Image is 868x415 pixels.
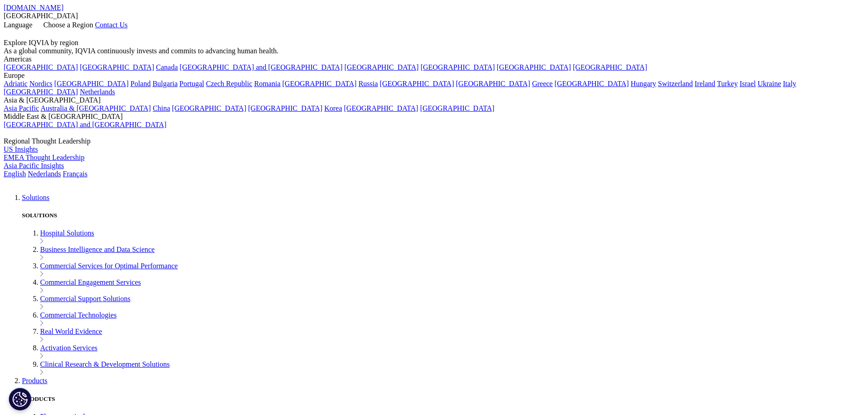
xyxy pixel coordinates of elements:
a: Products [22,377,47,384]
a: Nordics [29,80,52,87]
a: Canada [156,63,178,71]
a: Commercial Engagement Services [40,278,141,286]
a: English [4,170,26,178]
a: [GEOGRAPHIC_DATA] [80,63,154,71]
a: Czech Republic [206,80,252,87]
a: Hungary [631,80,656,87]
div: [GEOGRAPHIC_DATA] [4,12,864,20]
a: [GEOGRAPHIC_DATA] [248,104,323,112]
a: Ireland [695,80,715,87]
a: Nederlands [28,170,61,178]
div: Americas [4,55,864,63]
div: Explore IQVIA by region [4,39,864,47]
a: Russia [359,80,378,87]
div: Middle East & [GEOGRAPHIC_DATA] [4,113,864,121]
a: Netherlands [80,88,115,96]
a: Commercial Support Solutions [40,295,130,302]
a: Israel [740,80,756,87]
a: [GEOGRAPHIC_DATA] [420,104,494,112]
a: [GEOGRAPHIC_DATA] [555,80,629,87]
a: Switzerland [658,80,693,87]
a: China [153,104,170,112]
a: [GEOGRAPHIC_DATA] [344,63,419,71]
a: [GEOGRAPHIC_DATA] [380,80,454,87]
div: Asia & [GEOGRAPHIC_DATA] [4,96,864,104]
span: Choose a Region [43,21,93,29]
a: Activation Services [40,344,98,352]
a: [GEOGRAPHIC_DATA] [344,104,418,112]
a: Contact Us [95,21,128,29]
div: Europe [4,72,864,80]
a: EMEA Thought Leadership [4,154,84,161]
a: Solutions [22,194,49,201]
a: [GEOGRAPHIC_DATA] [421,63,495,71]
a: Clinical Research & Development Solutions [40,360,169,368]
div: As a global community, IQVIA continuously invests and commits to advancing human health. [4,47,864,55]
a: [GEOGRAPHIC_DATA] [4,88,78,96]
button: Paramètres des cookies [9,388,31,410]
a: Commercial Services for Optimal Performance [40,262,178,270]
div: Regional Thought Leadership [4,137,864,145]
a: Hospital Solutions [40,229,94,237]
a: Commercial Technologies [40,311,117,319]
a: Adriatic [4,80,27,87]
a: [GEOGRAPHIC_DATA] [282,80,357,87]
a: Ukraine [758,80,781,87]
span: Language [4,21,32,29]
a: US Insights [4,145,38,153]
a: Italy [783,80,796,87]
a: Real World Evidence [40,328,102,335]
a: [GEOGRAPHIC_DATA] [573,63,647,71]
a: Poland [130,80,150,87]
a: Portugal [180,80,204,87]
a: [GEOGRAPHIC_DATA] [172,104,246,112]
h5: SOLUTIONS [22,212,864,219]
a: Asia Pacific Insights [4,162,64,169]
a: [GEOGRAPHIC_DATA] [497,63,571,71]
a: Business Intelligence and Data Science [40,246,154,253]
a: [GEOGRAPHIC_DATA] [54,80,128,87]
a: [GEOGRAPHIC_DATA] [456,80,530,87]
a: Greece [532,80,553,87]
h5: PRODUCTS [22,395,864,403]
a: Korea [324,104,342,112]
a: [GEOGRAPHIC_DATA] [4,63,78,71]
a: [DOMAIN_NAME] [4,4,64,11]
a: Français [63,170,87,178]
a: Bulgaria [153,80,178,87]
a: Turkey [717,80,738,87]
a: Australia & [GEOGRAPHIC_DATA] [41,104,151,112]
a: Asia Pacific [4,104,39,112]
a: [GEOGRAPHIC_DATA] and [GEOGRAPHIC_DATA] [180,63,342,71]
a: [GEOGRAPHIC_DATA] and [GEOGRAPHIC_DATA] [4,121,166,128]
a: Romania [254,80,281,87]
